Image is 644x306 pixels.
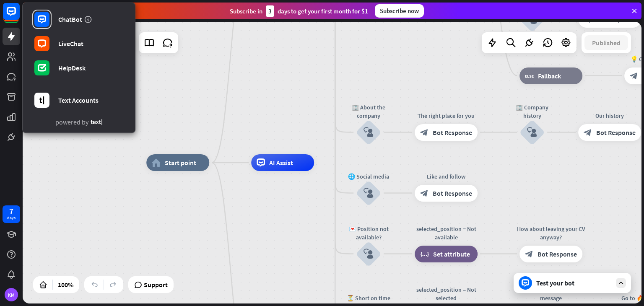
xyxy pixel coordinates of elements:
[408,112,484,120] div: The right place for you
[343,225,394,241] div: 💌 Position not available?
[536,279,612,287] div: Test your bot
[364,127,374,137] i: block_user_input
[364,249,374,259] i: block_user_input
[375,4,424,18] div: Subscribe now
[420,189,428,197] i: block_bot_response
[513,285,589,302] div: Short on time? Leave a message
[584,35,628,50] button: Published
[408,285,484,302] div: selected_position = Not selected
[596,128,636,137] span: Bot Response
[433,128,472,137] span: Bot Response
[5,288,18,301] div: KM
[343,294,394,302] div: ⏳ Short on time
[433,250,470,258] span: Set attribute
[165,158,196,167] span: Start point
[420,128,428,137] i: block_bot_response
[584,128,592,137] i: block_bot_response
[266,5,274,17] div: 3
[408,225,484,241] div: selected_position = Not available
[538,250,577,258] span: Bot Response
[144,278,168,291] span: Support
[343,103,394,120] div: 🏢 About the company
[433,189,472,197] span: Bot Response
[525,250,533,258] i: block_bot_response
[596,15,636,23] span: Bot Response
[630,72,638,80] i: block_bot_response
[230,5,368,17] div: Subscribe in days to get your first month for $1
[55,278,76,291] div: 100%
[527,127,537,137] i: block_user_input
[9,207,13,215] div: 7
[525,72,534,80] i: block_fallback
[7,3,32,29] button: Open LiveChat chat widget
[343,172,394,181] div: 🌐 Social media
[513,225,589,241] div: How about leaving your CV anyway?
[408,172,484,181] div: Like and follow
[420,250,429,258] i: block_set_attribute
[507,103,557,120] div: 🏢 Company history
[7,215,16,221] div: days
[269,158,293,167] span: AI Assist
[538,72,561,80] span: Fallback
[364,188,374,198] i: block_user_input
[152,158,161,167] i: home_2
[584,15,592,23] i: block_bot_response
[527,14,537,24] i: block_user_input
[3,205,20,223] a: 7 days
